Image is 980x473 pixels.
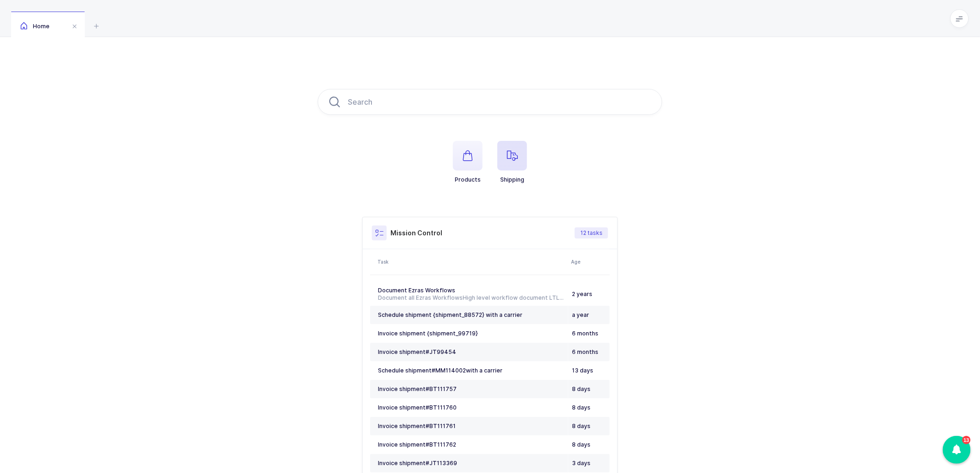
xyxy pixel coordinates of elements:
span: 12 tasks [580,229,603,237]
span: a year [572,311,589,318]
span: Schedule shipment with a carrier [378,367,503,374]
span: 8 days [572,385,591,392]
span: 8 days [572,423,591,429]
div: Age [571,258,607,265]
h3: Mission Control [390,228,442,238]
div: Document all Ezras Workflows [378,294,565,302]
span: Invoice shipment [378,460,457,467]
span: 6 months [572,348,598,355]
span: Invoice shipment [378,423,456,429]
span: Invoice shipment [378,441,456,448]
div: Task [377,258,565,265]
span: 8 days [572,441,591,448]
button: Shipping [497,141,527,183]
a: #JT113369 [426,460,457,467]
span: 2 years [572,290,592,297]
div: 13 [943,436,971,464]
span: Invoice shipment [378,348,456,355]
span: Schedule shipment {shipment_88572} with a carrier [378,311,522,318]
a: #BT111762 [426,441,456,448]
span: Invoice shipment {shipment_99719} [378,330,478,337]
span: 8 days [572,404,591,411]
span: 13 days [572,367,593,374]
span: 3 days [572,460,591,467]
a: #BT111760 [426,404,457,411]
span: Invoice shipment [378,385,457,392]
span: 6 months [572,330,598,337]
div: 13 [962,436,971,444]
span: Invoice shipment [378,404,457,411]
a: #BT111761 [426,423,456,430]
a: High level workflow document [463,294,548,301]
span: Home [20,23,50,30]
button: Products [453,141,483,183]
span: Document Ezras Workflows [378,287,455,294]
a: LTL Scheduling [549,294,591,301]
a: #MM114002 [432,367,466,374]
a: #BT111757 [426,385,457,393]
a: #JT99454 [426,348,456,356]
input: Search [318,89,662,115]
